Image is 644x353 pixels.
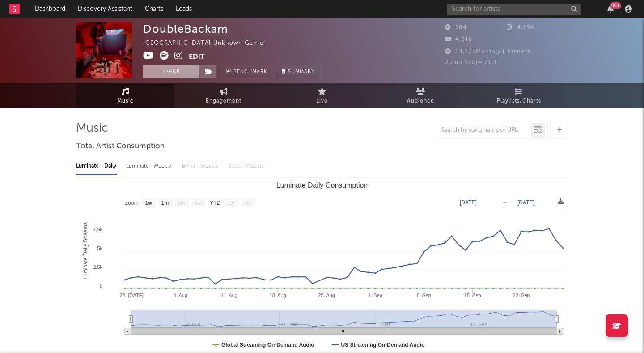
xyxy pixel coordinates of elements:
[341,342,425,348] text: US Streaming On-Demand Audio
[607,5,614,13] button: 99+
[189,51,205,62] button: Edit
[161,200,169,206] text: 1m
[507,25,534,30] span: 4,794
[502,199,508,206] text: →
[143,22,228,35] div: DoubleBackam
[497,96,541,107] span: Playlists/Charts
[117,96,134,107] span: Music
[143,65,199,78] button: Track
[100,283,102,288] text: 0
[445,60,496,65] span: Jump Score: 71.3
[288,69,314,74] span: Summary
[206,96,241,107] span: Engagement
[445,37,472,43] span: 4,010
[447,4,581,15] input: Search for artists
[125,200,139,206] text: Zoom
[195,200,202,206] text: 6m
[174,293,187,298] text: 4. Aug
[245,200,250,206] text: All
[233,67,267,77] span: Benchmark
[276,181,368,189] text: Luminate Daily Consumption
[407,96,434,107] span: Audience
[93,264,102,270] text: 2.5k
[174,83,273,108] a: Engagement
[371,83,470,108] a: Audience
[93,227,102,232] text: 7.5k
[464,293,481,298] text: 15. Sep
[610,2,621,9] div: 99 +
[417,293,431,298] text: 8. Sep
[221,65,272,78] a: Benchmark
[445,49,530,55] span: 24,707 Monthly Listeners
[178,200,186,206] text: 3m
[120,293,144,298] text: 28. [DATE]
[277,65,319,78] button: Summary
[513,293,530,298] text: 22. Sep
[145,200,153,206] text: 1w
[221,293,237,298] text: 11. Aug
[273,83,371,108] a: Live
[126,159,173,174] div: Luminate - Weekly
[517,199,534,206] text: [DATE]
[76,83,174,108] a: Music
[97,245,102,251] text: 5k
[368,293,382,298] text: 1. Sep
[76,159,117,174] div: Luminate - Daily
[470,83,568,108] a: Playlists/Charts
[316,96,328,107] span: Live
[445,25,467,30] span: 584
[436,127,531,134] input: Search by song name or URL
[76,141,165,152] span: Total Artist Consumption
[143,38,274,49] div: [GEOGRAPHIC_DATA] | Unknown Genre
[460,199,477,206] text: [DATE]
[229,200,234,206] text: 1y
[270,293,286,298] text: 18. Aug
[318,293,335,298] text: 25. Aug
[221,342,314,348] text: Global Streaming On-Demand Audio
[82,222,89,279] text: Luminate Daily Streams
[210,200,220,206] text: YTD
